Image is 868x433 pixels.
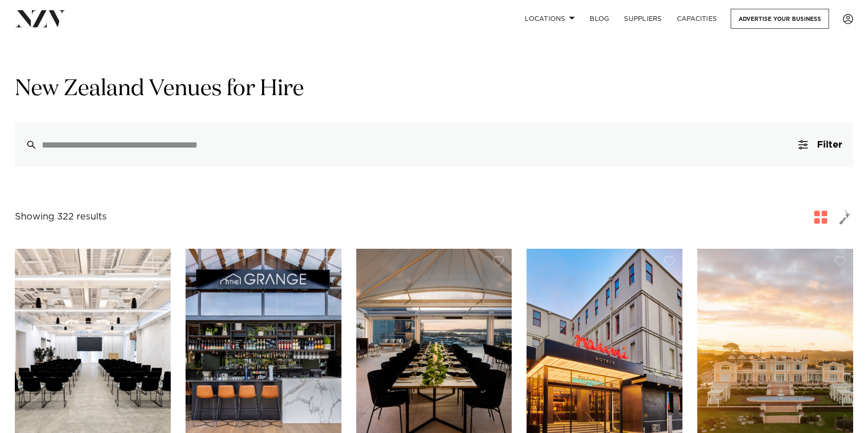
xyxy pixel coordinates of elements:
button: Filter [787,123,853,167]
a: SUPPLIERS [617,9,669,29]
a: Capacities [669,9,725,29]
img: nzv-logo.png [15,10,65,27]
div: Showing 322 results [15,210,107,224]
a: BLOG [582,9,617,29]
span: Filter [817,140,842,149]
a: Advertise your business [731,9,829,29]
a: Locations [517,9,582,29]
h1: New Zealand Venues for Hire [15,75,853,104]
